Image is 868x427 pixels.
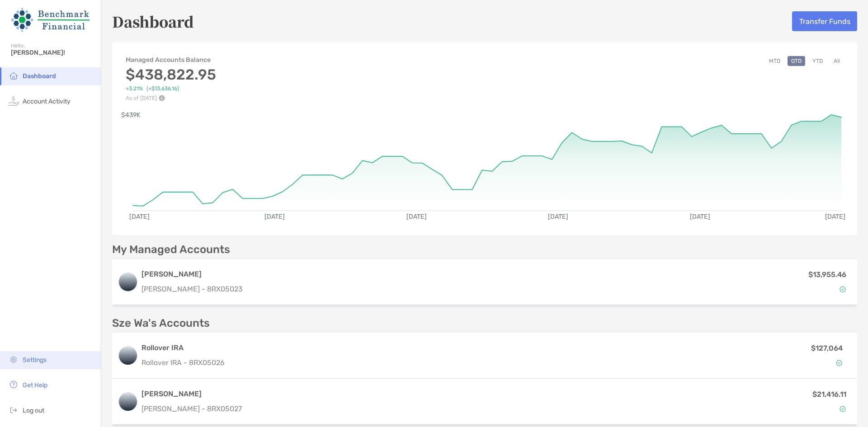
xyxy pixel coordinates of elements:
text: [DATE] [548,213,568,221]
span: +3.21% [126,85,143,92]
h5: Dashboard [112,11,194,32]
span: Account Activity [23,98,71,105]
img: settings icon [8,354,19,365]
img: activity icon [8,95,19,106]
button: Transfer Funds [792,11,857,31]
p: Rollover IRA - 8RX05026 [142,357,673,368]
text: [DATE] [406,213,427,221]
h3: Rollover IRA [142,343,673,353]
span: Settings [23,356,47,364]
img: logo account [119,273,137,291]
span: Log out [23,407,44,414]
img: Performance Info [159,95,165,101]
img: logo account [119,347,137,365]
img: Zoe Logo [11,4,90,36]
text: [DATE] [690,213,710,221]
img: get-help icon [8,379,19,390]
p: As of [DATE] [126,95,216,101]
text: [DATE] [129,213,150,221]
h4: Managed Accounts Balance [126,56,216,64]
text: $439K [121,111,141,119]
p: [PERSON_NAME] - 8RX05027 [142,403,242,414]
span: Dashboard [23,72,56,80]
h3: $438,822.95 [126,66,216,83]
span: ( +$13,636.16 ) [146,85,179,92]
p: $21,416.11 [812,389,846,400]
h3: [PERSON_NAME] [142,269,243,280]
img: logo account [119,393,137,411]
button: QTD [788,56,805,66]
h3: [PERSON_NAME] [142,389,242,399]
img: household icon [8,70,19,81]
p: [PERSON_NAME] - 8RX05023 [142,283,243,295]
p: Sze Wa's Accounts [112,318,210,329]
p: $13,955.46 [808,269,846,280]
img: Account Status icon [840,406,846,412]
button: MTD [765,56,784,66]
span: Get Help [23,381,47,389]
p: $127,064 [811,343,843,354]
text: [DATE] [825,213,845,221]
img: Account Status icon [840,286,846,292]
img: Account Status icon [836,360,842,366]
text: [DATE] [264,213,285,221]
button: All [830,56,844,66]
img: logout icon [8,404,19,415]
button: YTD [809,56,826,66]
span: [PERSON_NAME]! [11,49,95,56]
p: My Managed Accounts [112,244,230,255]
